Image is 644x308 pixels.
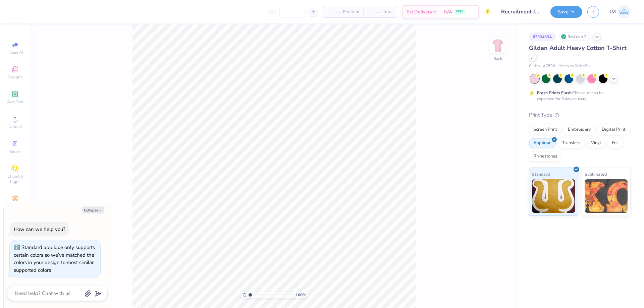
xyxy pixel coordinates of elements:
[585,171,607,178] span: Sublimated
[493,56,502,62] div: Back
[585,179,628,213] img: Sublimated
[82,206,104,213] button: Collapse
[563,125,595,135] div: Embroidery
[587,138,605,148] div: Vinyl
[597,125,630,135] div: Digital Print
[14,244,95,273] div: Standard applique only supports certain colors so we’ve matched the colors in your design to most...
[618,5,631,18] img: Joshua Macky Gaerlan
[343,8,359,15] span: Per Item
[279,6,306,18] input: – –
[491,39,504,52] img: Back
[7,50,23,55] span: Image AI
[529,44,627,52] span: Gildan Adult Heavy Cotton T-Shirt
[529,33,556,41] div: # 353469A
[550,6,582,18] button: Save
[610,5,631,18] a: JM
[610,8,616,16] span: JM
[14,226,65,233] div: How can we help you?
[537,90,620,102] div: This color can be expedited for 5 day delivery.
[529,63,540,69] span: Gildan
[558,138,585,148] div: Transfers
[529,111,631,119] div: Print Type
[383,8,393,15] span: Total
[407,8,432,15] span: Est. Delivery
[532,171,550,178] span: Standard
[10,149,20,154] span: Greek
[8,124,22,129] span: Upload
[558,63,592,69] span: Minimum Order: 24 +
[296,292,306,298] span: 100 %
[529,125,561,135] div: Screen Print
[543,63,555,69] span: # G500
[529,151,561,162] div: Rhinestones
[529,138,556,148] div: Applique
[3,174,27,184] span: Clipart & logos
[532,179,575,213] img: Standard
[537,90,573,96] strong: Fresh Prints Flash:
[327,8,341,15] span: – –
[8,74,22,80] span: Designs
[456,9,463,14] span: FREE
[559,33,590,41] div: Revision 2
[367,8,381,15] span: – –
[444,8,452,15] span: N/A
[7,99,23,105] span: Add Text
[496,5,545,18] input: Untitled Design
[607,138,623,148] div: Foil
